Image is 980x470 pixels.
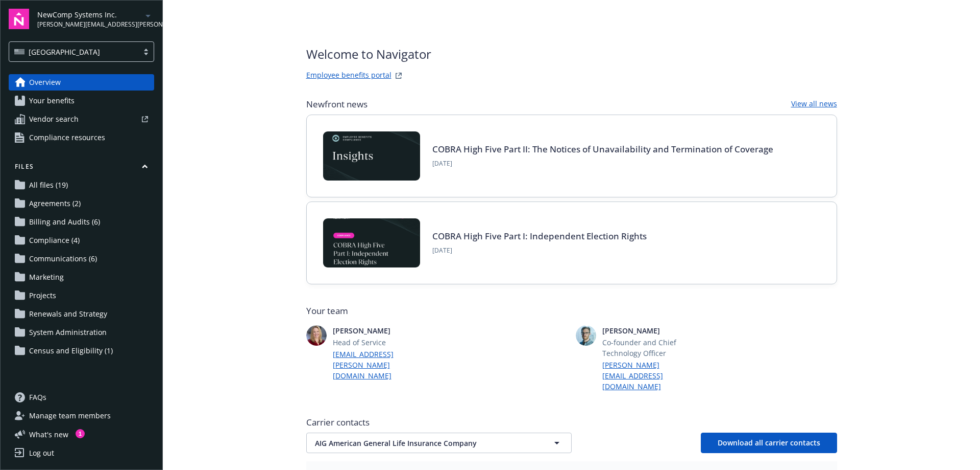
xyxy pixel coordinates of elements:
img: BLOG-Card Image - Compliance - COBRA High Five Pt 1 07-18-25.jpg [323,218,420,267]
a: Communications (6) [9,251,154,267]
a: Compliance resources [9,129,154,146]
span: Your team [306,305,837,317]
a: Overview [9,74,154,91]
a: striveWebsite [393,70,405,82]
span: [GEOGRAPHIC_DATA] [14,47,133,57]
a: Compliance (4) [9,232,154,249]
span: [GEOGRAPHIC_DATA] [29,47,100,57]
a: Billing and Audits (6) [9,214,154,230]
span: Billing and Audits (6) [29,214,100,230]
span: All files (19) [29,177,68,193]
span: Agreements (2) [29,195,81,212]
a: Renewals and Strategy [9,306,154,322]
a: [EMAIL_ADDRESS][PERSON_NAME][DOMAIN_NAME] [333,349,433,381]
a: COBRA High Five Part I: Independent Election Rights [432,230,647,242]
button: NewComp Systems Inc.[PERSON_NAME][EMAIL_ADDRESS][PERSON_NAME][DOMAIN_NAME]arrowDropDown [37,9,154,29]
a: Marketing [9,269,154,285]
span: Census and Eligibility (1) [29,343,113,359]
img: Card Image - EB Compliance Insights.png [323,131,420,181]
span: [DATE] [432,246,647,255]
span: Marketing [29,269,64,285]
span: Renewals and Strategy [29,306,107,322]
span: [PERSON_NAME] [333,325,433,336]
span: Carrier contacts [306,416,837,429]
span: Your benefits [29,93,75,109]
a: FAQs [9,389,154,406]
button: Files [9,162,154,175]
a: Projects [9,287,154,304]
a: View all news [791,98,837,110]
span: Projects [29,287,56,304]
span: Overview [29,74,61,91]
a: arrowDropDown [142,9,154,21]
img: navigator-logo.svg [9,9,29,29]
span: Compliance (4) [29,232,80,249]
a: Employee benefits portal [306,70,391,82]
span: System Administration [29,324,107,341]
span: Co-founder and Chief Technology Officer [602,337,702,359]
a: Census and Eligibility (1) [9,343,154,359]
div: 1 [76,429,85,438]
span: [DATE] [432,159,773,168]
span: Head of Service [333,337,433,348]
a: Your benefits [9,93,154,109]
div: Log out [29,445,54,461]
span: Manage team members [29,408,111,424]
button: AIG American General Life Insurance Company [306,433,572,453]
a: Manage team members [9,408,154,424]
button: Download all carrier contacts [701,433,837,453]
img: photo [576,325,596,346]
span: Communications (6) [29,251,97,267]
span: Compliance resources [29,129,105,146]
span: AIG American General Life Insurance Company [315,438,527,449]
a: COBRA High Five Part II: The Notices of Unavailability and Termination of Coverage [432,143,773,155]
span: [PERSON_NAME] [602,325,702,336]
span: Vendor search [29,111,79,127]
a: Vendor search [9,111,154,127]
span: NewComp Systems Inc. [37,9,142,20]
span: Download all carrier contacts [718,438,820,447]
span: Welcome to Navigator [306,45,431,63]
a: Agreements (2) [9,195,154,212]
span: [PERSON_NAME][EMAIL_ADDRESS][PERSON_NAME][DOMAIN_NAME] [37,20,142,29]
span: Newfront news [306,98,367,110]
button: What's new1 [9,429,85,440]
span: What ' s new [29,429,68,440]
span: FAQs [29,389,46,406]
a: [PERSON_NAME][EMAIL_ADDRESS][DOMAIN_NAME] [602,360,702,392]
img: photo [306,325,327,346]
a: All files (19) [9,177,154,193]
a: System Administration [9,324,154,341]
